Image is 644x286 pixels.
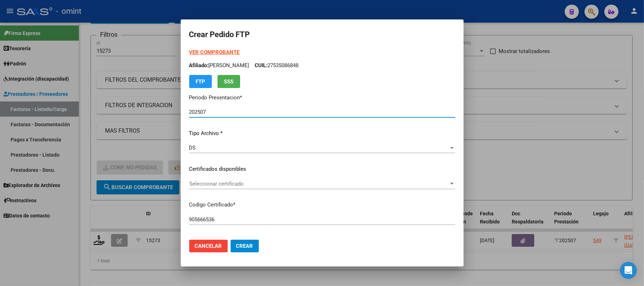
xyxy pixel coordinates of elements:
[231,240,259,252] button: Crear
[189,145,196,151] span: DS
[236,243,253,249] span: Crear
[189,75,212,88] button: FTP
[189,240,228,252] button: Cancelar
[189,94,455,102] p: Periodo Presentacion
[189,62,455,70] p: [PERSON_NAME] 27535086848
[189,165,455,173] p: Certificados disponibles
[189,49,240,56] a: VER COMPROBANTE
[189,181,449,187] span: Seleccionar certificado
[620,262,637,279] div: Open Intercom Messenger
[224,78,233,85] span: SSS
[255,62,268,69] span: CUIL:
[195,243,222,249] span: Cancelar
[189,28,455,41] h2: Crear Pedido FTP
[217,75,240,88] button: SSS
[196,78,205,85] span: FTP
[189,129,455,138] p: Tipo Archivo *
[189,201,455,209] p: Codigo Certificado
[189,62,209,69] span: Afiliado:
